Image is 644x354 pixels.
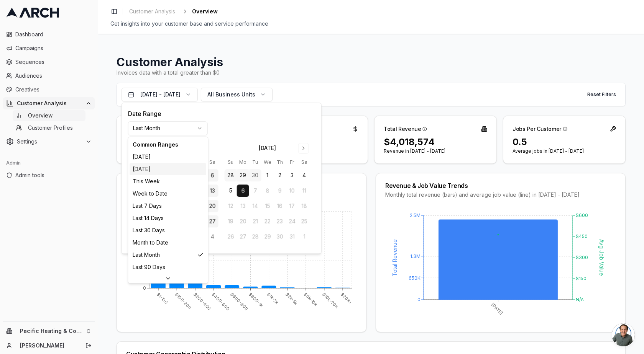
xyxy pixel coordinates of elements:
span: Last 30 Days [133,227,165,234]
span: This Week [133,178,160,185]
div: Common Ranges [130,139,206,151]
span: Last 14 Days [133,214,164,222]
span: [DATE] [133,153,151,161]
span: Last 90 Days [133,263,165,271]
span: Week to Date [133,190,168,197]
span: [DATE] [133,165,151,173]
span: Last 7 Days [133,202,162,210]
span: Month to Date [133,239,168,246]
span: Last Month [133,251,160,259]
